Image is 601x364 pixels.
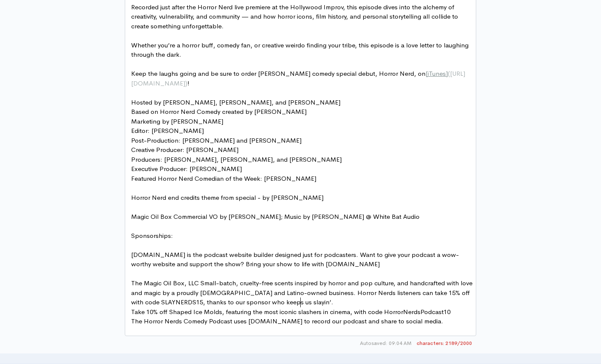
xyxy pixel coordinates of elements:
span: Post-Production: [PERSON_NAME] and [PERSON_NAME] [131,136,302,144]
span: ] [446,69,448,77]
span: Executive Producer: [PERSON_NAME] [131,165,242,173]
span: Keep the laughs going and be sure to order [PERSON_NAME] comedy special debut, Horror Nerd, on ! [131,69,465,87]
span: Hosted by [PERSON_NAME], [PERSON_NAME], and [PERSON_NAME] [131,98,340,106]
span: Featured Horror Nerd Comedian of the Week: [PERSON_NAME] [131,174,316,182]
span: Horror Nerd end credits theme from special - by [PERSON_NAME] [131,193,324,201]
span: ) [185,79,187,87]
span: The Horror Nerds Comedy Podcast uses [DOMAIN_NAME] to record our podcast and share to social media. [131,317,443,325]
span: Marketing by [PERSON_NAME] [131,117,223,125]
span: 2189/2000 [417,339,472,347]
span: Editor: [PERSON_NAME] [131,127,204,135]
span: [ [425,69,428,77]
span: Autosaved: 09:04 AM [360,339,412,347]
span: Producers: [PERSON_NAME], [PERSON_NAME], and [PERSON_NAME] [131,155,342,163]
span: [URL][DOMAIN_NAME] [131,69,465,87]
span: Based on Horror Nerd Comedy created by [PERSON_NAME] [131,108,307,116]
span: Take 10% off Shaped Ice Molds, featuring the most iconic slashers in cinema, with code HorrorNerd... [131,308,450,316]
span: Whether you’re a horror buff, comedy fan, or creative weirdo finding your tribe, this episode is ... [131,41,470,59]
span: Recorded just after the Horror Nerd live premiere at the Hollywood Improv, this episode dives int... [131,3,460,30]
span: Sponsorships: [131,232,173,240]
span: ( [448,69,450,77]
span: iTunes [428,69,446,77]
span: [DOMAIN_NAME] is the podcast website builder designed just for podcasters. Want to give your podc... [131,251,459,268]
span: The Magic Oil Box, LLC Small-batch, cruelty-free scents inspired by horror and pop culture, and h... [131,279,474,306]
span: Magic Oil Box Commercial VO by [PERSON_NAME]; Music by [PERSON_NAME] @ White Bat Audio [131,212,420,221]
span: Creative Producer: [PERSON_NAME] [131,146,239,154]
